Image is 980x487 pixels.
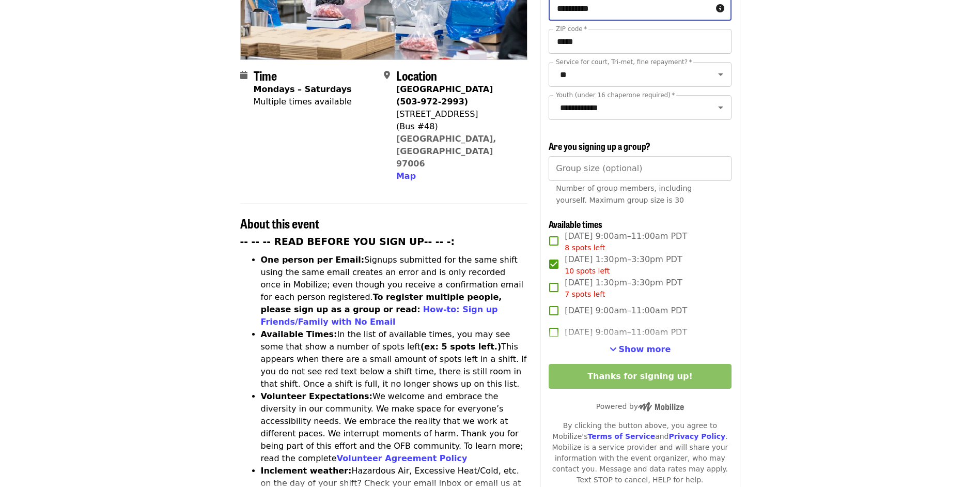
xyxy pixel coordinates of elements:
div: (Bus #48) [396,120,519,133]
strong: Volunteer Expectations: [261,391,373,401]
span: Time [254,66,277,84]
span: [DATE] 1:30pm–3:30pm PDT [565,277,682,300]
span: Are you signing up a group? [549,139,650,153]
span: Map [396,171,416,181]
li: Signups submitted for the same shift using the same email creates an error and is only recorded o... [261,254,528,328]
span: [DATE] 9:00am–11:00am PDT [565,305,687,317]
strong: One person per Email: [261,255,365,265]
strong: Available Times: [261,329,337,339]
li: We welcome and embrace the diversity in our community. We make space for everyone’s accessibility... [261,390,528,465]
a: [GEOGRAPHIC_DATA], [GEOGRAPHIC_DATA] 97006 [396,134,496,169]
i: calendar icon [240,70,247,80]
button: Open [713,100,728,115]
span: Number of group members, including yourself. Maximum group size is 30 [556,184,692,204]
a: How-to: Sign up Friends/Family with No Email [261,305,498,327]
input: ZIP code [549,29,731,54]
span: Show more [619,344,671,354]
span: Location [396,66,437,84]
label: Service for court, Tri-met, fine repayment? [556,59,692,65]
span: [DATE] 9:00am–11:00am PDT [565,230,687,253]
strong: To register multiple people, please sign up as a group or read: [261,292,502,314]
button: Open [713,67,728,82]
span: [DATE] 1:30pm–3:30pm PDT [565,253,682,277]
i: map-marker-alt icon [384,70,390,80]
a: Terms of Service [587,432,655,440]
div: Multiple times available [254,96,352,108]
label: Youth (under 16 chaperone required) [556,92,675,98]
strong: [GEOGRAPHIC_DATA] (503-972-2993) [396,84,493,106]
span: Powered by [596,402,684,410]
span: 7 spots left [565,290,605,298]
button: Thanks for signing up! [549,364,731,389]
img: Powered by Mobilize [638,402,684,412]
div: By clicking the button above, you agree to Mobilize's and . Mobilize is a service provider and wi... [549,420,731,485]
span: About this event [240,214,319,232]
span: 10 spots left [565,267,610,275]
span: [DATE] 9:00am–11:00am PDT [565,326,687,339]
strong: (ex: 5 spots left.) [421,342,501,352]
strong: Inclement weather: [261,466,352,476]
span: Available times [549,217,602,231]
button: Map [396,170,416,182]
i: circle-info icon [716,4,724,13]
a: Privacy Policy [668,432,725,440]
input: [object Object] [549,156,731,181]
label: ZIP code [556,26,587,32]
strong: Mondays – Saturdays [254,84,352,94]
a: Volunteer Agreement Policy [337,453,468,463]
strong: -- -- -- READ BEFORE YOU SIGN UP-- -- -: [240,236,455,247]
li: In the list of available times, you may see some that show a number of spots left This appears wh... [261,328,528,390]
span: 8 spots left [565,243,605,252]
div: [STREET_ADDRESS] [396,108,519,120]
button: See more timeslots [610,343,671,356]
